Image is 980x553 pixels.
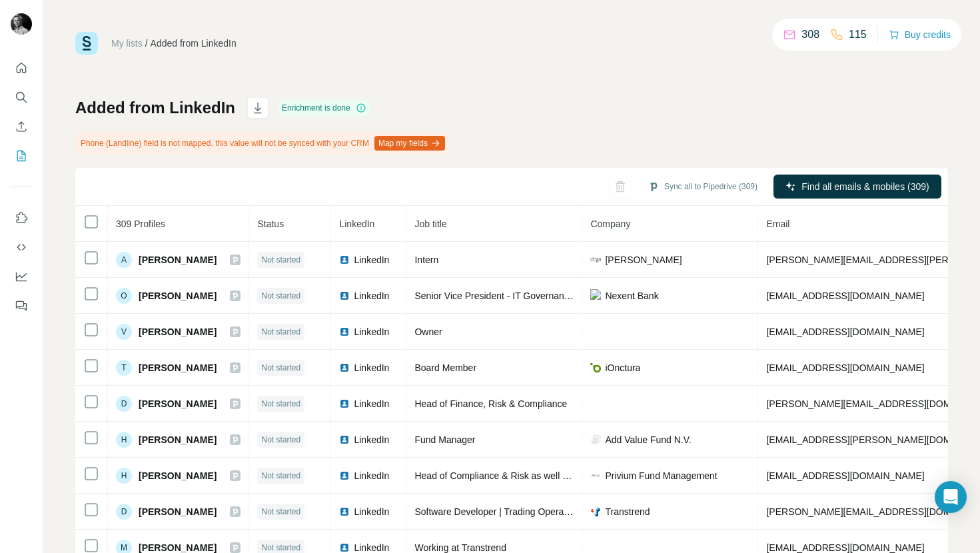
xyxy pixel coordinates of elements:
[139,253,217,267] span: [PERSON_NAME]
[766,542,924,553] span: [EMAIL_ADDRESS][DOMAIN_NAME]
[414,290,667,301] span: Senior Vice President - IT Governance, Risk and Compliance
[11,144,32,168] button: My lists
[339,506,350,517] img: LinkedIn logo
[339,219,374,229] span: LinkedIn
[374,136,445,151] button: Map my fields
[139,433,217,446] span: [PERSON_NAME]
[354,325,389,338] span: LinkedIn
[261,506,300,518] span: Not started
[11,265,32,288] button: Dashboard
[278,100,370,116] div: Enrichment is done
[116,324,132,340] div: V
[801,180,929,193] span: Find all emails & mobiles (309)
[339,326,350,337] img: LinkedIn logo
[605,253,682,267] span: [PERSON_NAME]
[75,132,448,155] div: Phone (Landline) field is not mapped, this value will not be synced with your CRM
[139,469,217,482] span: [PERSON_NAME]
[261,398,300,410] span: Not started
[151,37,237,50] div: Added from LinkedIn
[766,219,789,229] span: Email
[339,255,350,265] img: LinkedIn logo
[889,25,951,44] button: Buy credits
[339,398,350,409] img: LinkedIn logo
[354,289,389,302] span: LinkedIn
[766,362,924,373] span: [EMAIL_ADDRESS][DOMAIN_NAME]
[605,289,658,302] span: Nexent Bank
[11,56,32,80] button: Quick start
[354,397,389,410] span: LinkedIn
[339,470,350,481] img: LinkedIn logo
[849,27,867,43] p: 115
[414,219,446,229] span: Job title
[75,97,235,119] h1: Added from LinkedIn
[414,506,583,517] span: Software Developer | Trading Operations
[605,433,691,446] span: Add Value Fund N.V.
[354,505,389,518] span: LinkedIn
[11,206,32,230] button: Use Surfe on LinkedIn
[261,254,300,266] span: Not started
[75,32,98,55] img: Surfe Logo
[139,325,217,338] span: [PERSON_NAME]
[116,360,132,376] div: T
[590,434,601,445] img: company-logo
[339,362,350,373] img: LinkedIn logo
[414,470,656,481] span: Head of Compliance & Risk as well as Responsible Officer
[773,175,941,199] button: Find all emails & mobiles (309)
[139,505,217,518] span: [PERSON_NAME]
[766,290,924,301] span: [EMAIL_ADDRESS][DOMAIN_NAME]
[116,504,132,520] div: D
[261,434,300,446] span: Not started
[354,433,389,446] span: LinkedIn
[605,361,640,374] span: iOnctura
[414,326,442,337] span: Owner
[11,85,32,109] button: Search
[116,396,132,412] div: D
[116,468,132,484] div: H
[116,432,132,448] div: H
[11,13,32,35] img: Avatar
[261,362,300,374] span: Not started
[414,542,506,553] span: Working at Transtrend
[111,38,143,49] a: My lists
[590,255,601,265] img: company-logo
[590,219,630,229] span: Company
[590,506,601,517] img: company-logo
[935,481,967,513] div: Open Intercom Messenger
[11,235,32,259] button: Use Surfe API
[116,219,165,229] span: 309 Profiles
[414,434,475,445] span: Fund Manager
[590,470,601,481] img: company-logo
[605,469,717,482] span: Privium Fund Management
[261,470,300,482] span: Not started
[11,294,32,318] button: Feedback
[139,397,217,410] span: [PERSON_NAME]
[414,362,476,373] span: Board Member
[801,27,819,43] p: 308
[339,290,350,301] img: LinkedIn logo
[339,434,350,445] img: LinkedIn logo
[116,288,132,304] div: O
[605,505,650,518] span: Transtrend
[414,398,567,409] span: Head of Finance, Risk & Compliance
[354,253,389,267] span: LinkedIn
[766,326,924,337] span: [EMAIL_ADDRESS][DOMAIN_NAME]
[414,255,438,265] span: Intern
[590,289,601,302] img: company-logo
[766,470,924,481] span: [EMAIL_ADDRESS][DOMAIN_NAME]
[639,177,767,197] button: Sync all to Pipedrive (309)
[145,37,148,50] li: /
[11,115,32,139] button: Enrich CSV
[139,289,217,302] span: [PERSON_NAME]
[261,326,300,338] span: Not started
[257,219,284,229] span: Status
[139,361,217,374] span: [PERSON_NAME]
[339,542,350,553] img: LinkedIn logo
[116,252,132,268] div: A
[354,361,389,374] span: LinkedIn
[590,362,601,373] img: company-logo
[261,290,300,302] span: Not started
[354,469,389,482] span: LinkedIn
